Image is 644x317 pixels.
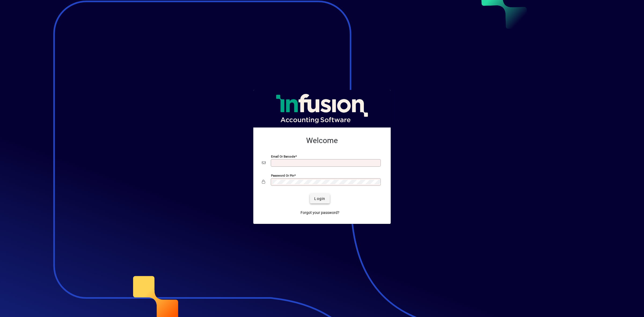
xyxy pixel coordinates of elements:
[298,208,342,217] a: Forgot your password?
[271,174,294,177] mat-label: Password or Pin
[310,194,330,203] button: Login
[314,196,325,202] span: Login
[271,155,295,158] mat-label: Email or Barcode
[301,210,339,216] span: Forgot your password?
[262,136,382,145] h2: Welcome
